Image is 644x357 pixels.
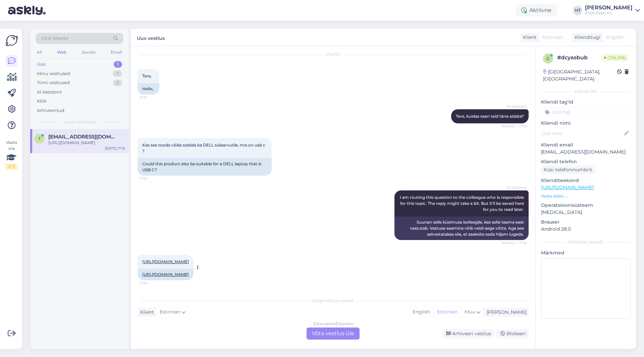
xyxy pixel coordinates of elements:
[541,158,631,165] p: Kliendi telefon
[496,329,529,338] div: Blokeeri
[465,309,475,315] span: Muu
[541,219,631,226] p: Brauser
[113,79,122,86] div: 2
[138,309,154,316] div: Klient
[48,134,118,140] span: toomrobin@gmail.com
[307,328,360,340] div: Võta vestlus üle
[433,307,461,317] div: Estonian
[409,307,433,317] div: English
[64,119,95,125] span: Uued vestlused
[542,34,563,41] span: Estonian
[5,139,17,170] div: Vaata siia
[80,48,97,57] div: Socials
[140,176,165,181] span: 17:18
[105,146,125,151] div: [DATE] 17:18
[442,329,494,338] div: Arhiveeri vestlus
[541,165,595,174] div: Küsi telefoninumbrit
[142,272,189,277] a: [URL][DOMAIN_NAME]
[36,48,43,57] div: All
[585,5,633,10] div: [PERSON_NAME]
[138,52,529,58] div: [DATE]
[484,309,527,316] div: [PERSON_NAME]
[541,184,594,190] a: [URL][DOMAIN_NAME]
[606,34,624,41] span: English
[38,136,41,141] span: t
[48,140,125,146] div: [URL][DOMAIN_NAME]
[601,54,629,61] span: Online
[37,107,64,114] div: Arhiveeritud
[541,88,631,95] div: Kliendi info
[400,195,525,212] span: I am routing this question to the colleague who is responsible for this topic. The reply might ta...
[501,240,527,245] span: Nähtud ✓ 17:18
[137,33,165,42] label: Uus vestlus
[37,61,46,68] div: Uus
[456,114,524,119] span: Tere, kuidas saan teid täna aidata?
[142,73,152,78] span: Tere,
[501,185,527,190] span: AI Assistent
[541,148,631,156] p: [EMAIL_ADDRESS][DOMAIN_NAME]
[138,158,272,176] div: Could this product also be suitable for a DELL laptop that is USB C?
[42,35,68,42] span: Otsi kliente
[394,217,529,240] div: Suunan selle küsimuse kolleegile, kes selle teema eest vastutab. Vastuse saamine võib veidi aega ...
[520,34,537,41] div: Klient
[109,48,123,57] div: Email
[114,61,122,68] div: 1
[313,321,353,327] div: Estonian to Estonian
[541,202,631,209] p: Operatsioonisüsteem
[140,95,165,100] span: 17:18
[142,259,189,264] a: [URL][DOMAIN_NAME]
[138,298,529,304] div: Valige keel ja vastake
[541,239,631,245] div: [PERSON_NAME]
[572,34,600,41] div: Klienditugi
[573,6,582,15] div: HT
[541,99,631,106] p: Kliendi tag'id
[541,141,631,148] p: Kliendi email
[541,193,631,199] p: Vaata edasi ...
[140,281,165,286] span: 17:18
[56,48,68,57] div: Web
[557,54,601,62] div: # dcyasbub
[37,70,70,77] div: Minu vestlused
[37,79,70,86] div: Tiimi vestlused
[585,10,633,16] div: Klick Eesti AS
[5,34,18,47] img: Askly Logo
[5,164,17,170] div: 2 / 3
[160,308,180,316] span: Estonian
[541,209,631,216] p: [MEDICAL_DATA]
[541,226,631,233] p: Android 28.0
[113,70,122,77] div: 7
[37,98,47,105] div: Kõik
[546,56,550,61] span: d
[541,120,631,127] p: Kliendi nimi
[142,142,266,154] span: Kas see toode võiks sobida ka DELL sülearvutile, mis on usb c ?
[138,83,159,95] div: Hello,
[501,124,527,129] span: Nähtud ✓ 17:18
[541,249,631,256] p: Märkmed
[541,130,623,137] input: Lisa nimi
[585,5,640,16] a: [PERSON_NAME]Klick Eesti AS
[516,4,557,16] div: Aktiivne
[541,107,631,117] input: Lisa tag
[37,89,62,96] div: AI Assistent
[501,104,527,109] span: AI Assistent
[543,68,617,82] div: [GEOGRAPHIC_DATA], [GEOGRAPHIC_DATA]
[541,177,631,184] p: Klienditeekond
